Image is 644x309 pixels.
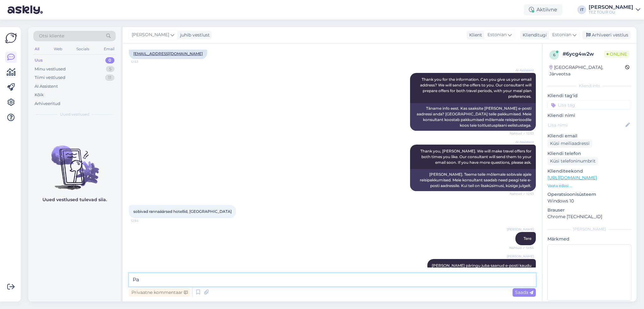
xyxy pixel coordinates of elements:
[510,131,534,136] span: Nähtud ✓ 12:53
[131,218,154,223] span: 12:54
[510,68,534,73] span: AI Assistent
[131,59,154,64] span: 12:53
[547,198,631,204] p: Windows 10
[106,66,114,72] div: 5
[547,213,631,220] p: Chrome [TECHNICAL_ID]
[547,150,631,157] p: Kliendi telefon
[552,31,571,38] span: Estonian
[563,50,604,58] div: # 6ycg4w2w
[35,66,66,72] div: Minu vestlused
[35,57,43,63] div: Uus
[60,112,89,117] span: Uued vestlused
[39,33,64,39] span: Otsi kliente
[589,10,633,15] div: TEZ TOUR OÜ
[547,92,631,99] p: Kliendi tag'id
[410,169,536,191] div: [PERSON_NAME]. Teeme teile mõlemale sobivale ajale reisipakkumised. Meie konsultant saadab need p...
[589,5,633,10] div: [PERSON_NAME]
[105,74,114,81] div: 11
[547,226,631,232] div: [PERSON_NAME]
[589,5,640,15] a: [PERSON_NAME]TEZ TOUR OÜ
[35,83,58,90] div: AI Assistent
[420,149,532,165] span: Thank you, [PERSON_NAME]. We will make travel offers for both times you like. Our consultant will...
[549,64,625,77] div: [GEOGRAPHIC_DATA], Järveotsa
[507,254,534,259] span: [PERSON_NAME]
[547,207,631,213] p: Brauser
[507,227,534,232] span: [PERSON_NAME]
[487,31,507,38] span: Estonian
[129,273,536,286] textarea: Palun ä
[577,5,586,14] div: IT
[510,140,534,144] span: AI Assistent
[515,290,533,295] span: Saada
[105,57,114,63] div: 0
[420,77,532,99] span: Thank you for the information. Can you give us your email address? We will send the offers to you...
[33,45,41,53] div: All
[547,157,598,165] div: Küsi telefoninumbrit
[178,32,210,38] div: juhib vestlust
[524,4,562,15] div: Aktiivne
[547,133,631,139] p: Kliendi email
[28,134,121,191] img: No chats
[133,51,203,56] a: [EMAIL_ADDRESS][DOMAIN_NAME]
[547,183,631,189] p: Vaata edasi ...
[510,191,534,196] span: Nähtud ✓ 12:53
[42,196,107,203] p: Uued vestlused tulevad siia.
[5,32,17,44] img: Askly Logo
[509,246,534,250] span: Nähtud ✓ 12:54
[520,32,547,38] div: Klienditugi
[547,100,631,110] input: Lisa tag
[75,45,91,53] div: Socials
[547,175,597,180] a: [URL][DOMAIN_NAME]
[604,51,630,58] span: Online
[547,236,631,242] p: Märkmed
[524,236,531,241] span: Tere
[53,45,64,53] div: Web
[582,31,631,39] div: Arhiveeri vestlus
[35,92,44,98] div: Kõik
[548,122,624,129] input: Lisa nimi
[432,263,531,268] span: [PERSON_NAME] päringu juba saanud e-posti kaudu
[35,74,65,81] div: Tiimi vestlused
[547,191,631,198] p: Operatsioonisüsteem
[35,101,60,107] div: Arhiveeritud
[547,112,631,119] p: Kliendi nimi
[103,45,116,53] div: Email
[410,103,536,131] div: Täname info eest. Kas saaksite [PERSON_NAME] e-posti aadressi anda? [GEOGRAPHIC_DATA] teile pakku...
[547,139,592,148] div: Küsi meiliaadressi
[553,52,555,57] span: 6
[467,32,482,38] div: Klient
[547,83,631,89] div: Kliendi info
[547,168,631,174] p: Klienditeekond
[133,209,232,214] span: sobivad rannaäärsed hotellid, [GEOGRAPHIC_DATA]
[132,31,169,38] span: [PERSON_NAME]
[129,288,190,297] div: Privaatne kommentaar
